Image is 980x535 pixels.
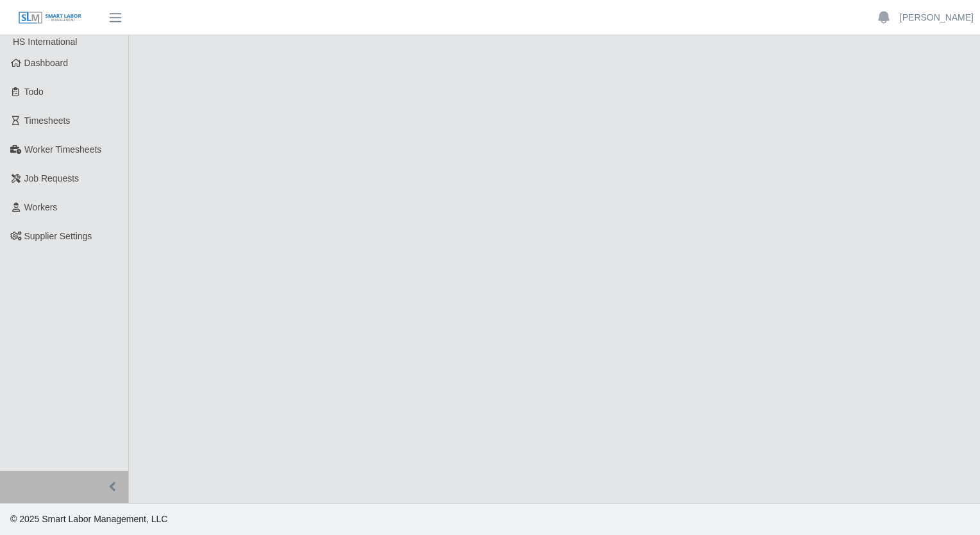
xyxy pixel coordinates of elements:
[24,115,71,126] span: Timesheets
[24,144,101,155] span: Worker Timesheets
[900,11,974,24] a: [PERSON_NAME]
[24,202,58,212] span: Workers
[18,11,82,25] img: SLM Logo
[24,58,69,68] span: Dashboard
[24,87,44,97] span: Todo
[24,173,80,183] span: Job Requests
[24,231,92,241] span: Supplier Settings
[13,37,77,47] span: HS International
[10,514,167,524] span: © 2025 Smart Labor Management, LLC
